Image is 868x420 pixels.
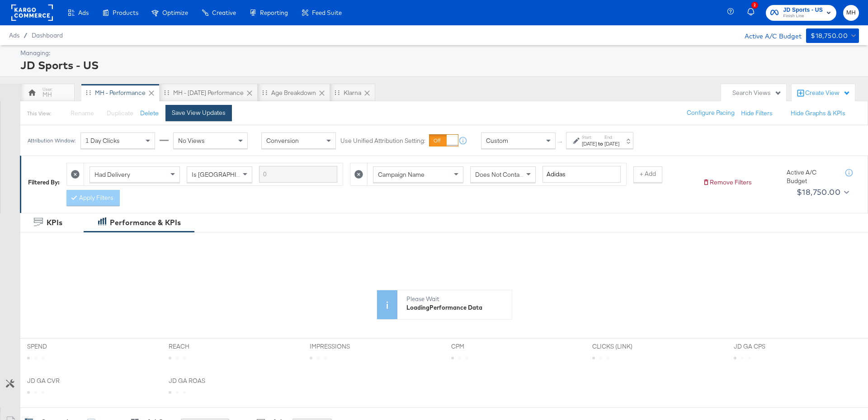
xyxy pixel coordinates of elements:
[783,5,823,15] span: JD Sports - US
[344,89,361,97] div: Klarna
[85,137,120,145] span: 1 Day Clicks
[378,170,425,179] span: Campaign Name
[95,89,146,97] div: MH - Performance
[94,170,130,179] span: Had Delivery
[110,217,181,228] div: Performance & KPIs
[113,9,138,16] span: Products
[843,5,859,21] button: MH
[19,32,32,39] span: /
[833,383,841,405] text: Percent
[853,394,861,405] text: ROI
[582,140,597,147] div: [DATE]
[797,185,840,199] div: $18,750.00
[806,28,859,43] button: $18,750.00
[793,185,851,199] button: $18,750.00
[811,30,848,42] div: $18,750.00
[732,89,782,97] div: Search Views
[107,109,133,117] span: Duplicate
[260,9,288,16] span: Reporting
[32,32,63,39] a: Dashboard
[27,338,40,346] div: KPIs
[262,90,267,95] div: Drag to reorder tab
[557,141,565,144] span: ↑
[212,9,236,16] span: Creative
[86,90,91,95] div: Drag to reorder tab
[71,109,94,117] span: Rename
[787,168,836,185] div: Active A/C Budget
[27,137,76,144] div: Attribution Window:
[9,32,19,39] span: Ads
[582,134,597,140] label: Start:
[259,166,337,183] input: Enter a search term
[312,9,342,16] span: Feed Suite
[266,137,299,145] span: Conversion
[783,13,823,20] span: Finish Line
[172,109,226,117] div: Save View Updates
[140,109,159,118] button: Delete
[173,89,244,97] div: MH - [DATE] Performance
[47,217,62,228] div: KPIs
[164,90,169,95] div: Drag to reorder tab
[766,5,836,21] button: JD Sports - USFinish Line
[604,134,619,140] label: End:
[751,2,758,9] div: 2
[847,8,855,18] span: MH
[633,166,662,183] button: + Add
[542,166,621,183] input: Enter a search term
[680,105,741,121] button: Configure Pacing
[27,110,51,117] div: This View:
[741,109,773,118] button: Hide Filters
[162,9,188,16] span: Optimize
[703,178,752,187] button: Remove Filters
[805,89,850,98] div: Create View
[604,140,619,147] div: [DATE]
[746,4,761,22] button: 2
[20,57,857,73] div: JD Sports - US
[28,178,60,187] div: Filtered By:
[792,382,800,405] text: Delivery
[597,140,604,147] strong: to
[78,9,89,16] span: Ads
[486,137,508,145] span: Custom
[791,109,845,118] button: Hide Graphs & KPIs
[192,170,261,179] span: Is [GEOGRAPHIC_DATA]
[178,137,205,145] span: No Views
[20,49,857,57] div: Managing:
[735,28,802,42] div: Active A/C Budget
[335,90,340,95] div: Drag to reorder tab
[165,105,232,121] button: Save View Updates
[271,89,316,97] div: Age Breakdown
[42,90,52,99] div: MH
[812,383,821,405] text: Actions
[340,137,425,145] label: Use Unified Attribution Setting:
[475,170,524,179] span: Does Not Contain
[772,365,780,405] text: Amount (USD)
